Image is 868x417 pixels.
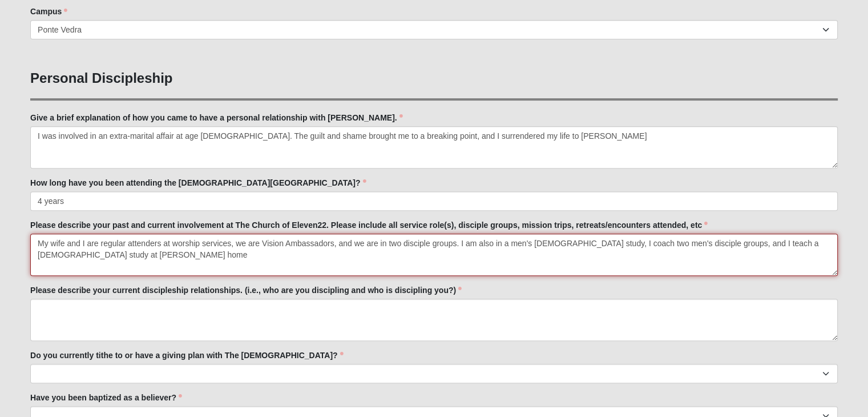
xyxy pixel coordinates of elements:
label: Campus [30,6,67,17]
label: Please describe your past and current involvement at The Church of Eleven22. Please include all s... [30,219,708,231]
label: Have you been baptized as a believer? [30,392,182,403]
label: Please describe your current discipleship relationships. (i.e., who are you discipling and who is... [30,284,462,296]
h3: Personal Discipleship [30,70,838,87]
label: How long have you been attending the [DEMOGRAPHIC_DATA][GEOGRAPHIC_DATA]? [30,177,366,189]
label: Do you currently tithe to or have a giving plan with The [DEMOGRAPHIC_DATA]? [30,350,344,361]
label: Give a brief explanation of how you came to have a personal relationship with [PERSON_NAME]. [30,112,403,123]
